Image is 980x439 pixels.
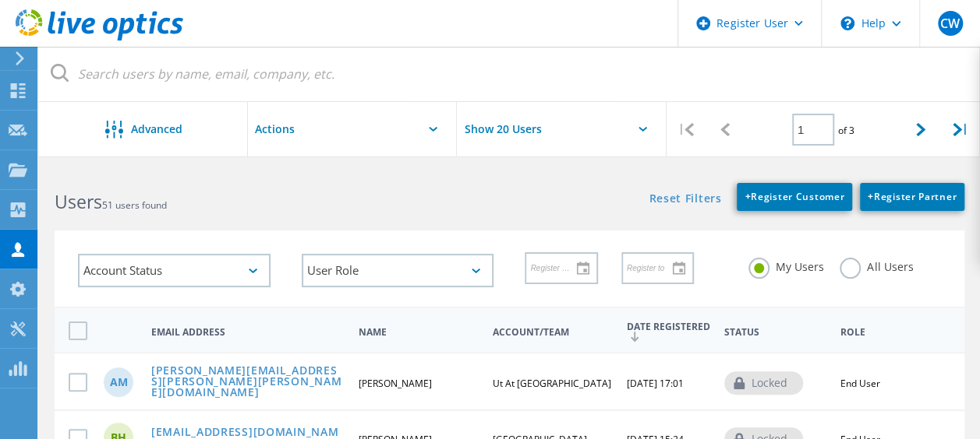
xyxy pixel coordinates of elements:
[55,189,102,214] b: Users
[627,322,711,342] span: Date Registered
[358,377,431,390] span: [PERSON_NAME]
[840,377,880,390] span: End User
[940,17,960,30] span: CW
[724,371,803,395] div: locked
[493,377,611,390] span: Ut At [GEOGRAPHIC_DATA]
[737,183,852,211] a: +Register Customer
[724,328,827,337] span: Status
[840,258,913,272] label: All Users
[868,190,874,203] b: +
[667,102,706,157] div: |
[627,377,684,390] span: [DATE] 17:01
[110,377,128,388] span: AM
[840,328,907,337] span: Role
[840,16,854,30] svg: \n
[526,253,585,283] input: Register from
[868,190,957,203] span: Register Partner
[860,183,964,211] a: +Register Partner
[358,328,479,337] span: Name
[745,190,844,203] span: Register Customer
[941,102,980,157] div: |
[151,365,345,400] a: [PERSON_NAME][EMAIL_ADDRESS][PERSON_NAME][PERSON_NAME][DOMAIN_NAME]
[102,198,167,212] span: 51 users found
[623,253,681,283] input: Register to
[16,33,183,44] a: Live Optics Dashboard
[493,328,614,337] span: Account/Team
[131,124,182,135] span: Advanced
[302,254,494,287] div: User Role
[838,124,854,137] span: of 3
[151,328,345,337] span: Email Address
[745,190,751,203] b: +
[748,258,824,272] label: My Users
[649,193,721,206] a: Reset Filters
[78,254,271,287] div: Account Status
